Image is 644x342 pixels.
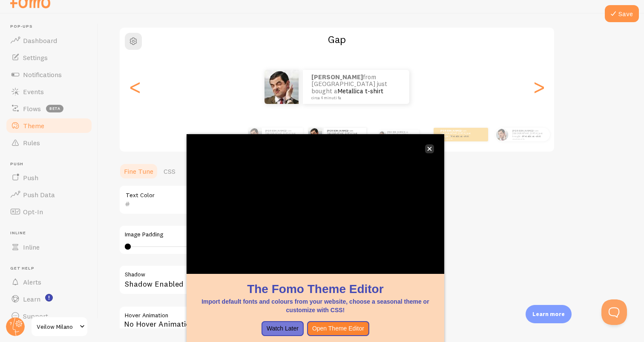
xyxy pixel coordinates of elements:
p: Learn more [532,310,565,318]
div: No Hover Animation [119,306,374,336]
p: from [GEOGRAPHIC_DATA] just bought a [327,129,363,140]
span: Support [23,312,48,320]
a: Alerts [5,273,93,290]
span: Theme [23,121,44,130]
small: circa 4 minuti fa [311,96,398,100]
img: Fomo [308,128,322,141]
a: Metallica t-shirt [451,135,469,138]
button: Open Theme Editor [307,321,369,336]
span: Veilow Milano [37,322,77,332]
div: Previous slide [130,56,140,118]
p: from [GEOGRAPHIC_DATA] just bought a [265,129,299,140]
a: Opt-In [5,203,93,220]
span: Inline [10,230,93,236]
a: Support [5,308,93,325]
a: Flows beta [5,100,93,117]
a: Fine Tune [119,163,158,180]
small: circa 4 minuti fa [440,138,474,140]
span: Rules [23,138,40,147]
strong: [PERSON_NAME] [265,129,286,132]
p: from [GEOGRAPHIC_DATA] just bought a [311,74,401,100]
span: Notifications [23,70,62,79]
a: Push [5,169,93,186]
span: Learn [23,295,40,303]
p: from [GEOGRAPHIC_DATA] just bought a [512,129,546,140]
span: Push [23,173,38,182]
p: from [GEOGRAPHIC_DATA] just bought a [387,130,416,139]
span: Get Help [10,266,93,271]
strong: [PERSON_NAME] [440,129,461,132]
strong: [PERSON_NAME] [311,73,363,81]
div: Next slide [534,56,544,118]
img: Fomo [496,128,508,141]
strong: [PERSON_NAME] [387,131,404,133]
h2: Gap [120,33,554,46]
span: Settings [23,53,48,62]
iframe: Help Scout Beacon - Open [601,299,627,325]
span: Inline [23,243,40,251]
svg: <p>Watch New Feature Tutorials!</p> [45,294,53,302]
img: Fomo [264,70,299,104]
label: Image Padding [125,231,368,239]
a: Dashboard [5,32,93,49]
div: Learn more [526,305,572,323]
a: Metallica t-shirt [523,135,541,138]
a: CSS [158,163,181,180]
button: Save [605,5,639,22]
a: Learn [5,290,93,308]
a: Notifications [5,66,93,83]
a: Settings [5,49,93,66]
span: Events [23,87,44,96]
img: Fomo [248,128,262,141]
h1: The Fomo Theme Editor [197,281,434,297]
a: Push Data [5,186,93,203]
span: beta [46,105,63,112]
a: Metallica t-shirt [337,87,383,95]
span: Alerts [23,278,41,286]
span: Push Data [23,190,55,199]
a: Veilow Milano [31,316,88,337]
img: Fomo [379,131,385,138]
span: Dashboard [23,36,57,45]
small: circa 4 minuti fa [512,138,546,140]
a: Inline [5,239,93,256]
span: Opt-In [23,207,43,216]
button: Watch Later [262,321,304,336]
p: from [GEOGRAPHIC_DATA] just bought a [440,129,474,140]
strong: [PERSON_NAME] [512,129,533,132]
a: Events [5,83,93,100]
div: Shadow Enabled [119,265,374,296]
button: close, [425,144,434,153]
span: Pop-ups [10,24,93,29]
strong: [PERSON_NAME] [327,129,348,132]
span: Flows [23,104,41,113]
a: Rules [5,134,93,151]
p: Import default fonts and colours from your website, choose a seasonal theme or customize with CSS! [197,297,434,314]
a: Theme [5,117,93,134]
span: Push [10,161,93,167]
